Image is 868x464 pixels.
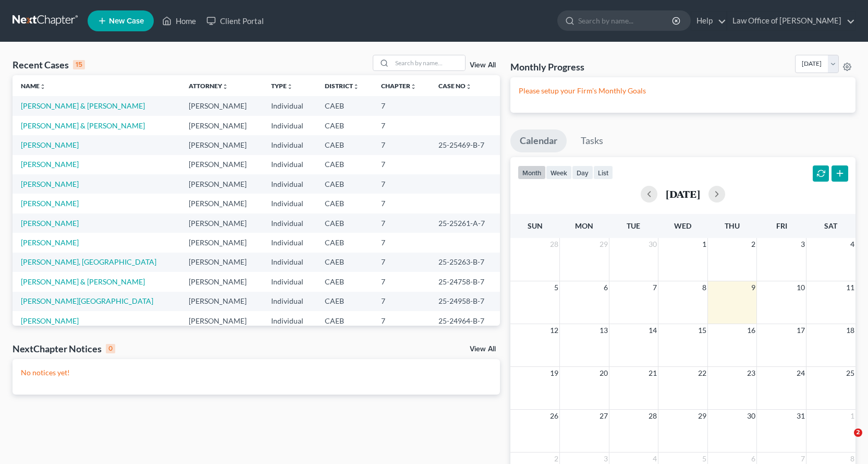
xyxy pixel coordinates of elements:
div: 0 [106,344,115,353]
button: day [572,165,593,180]
span: 30 [746,410,756,422]
a: Districtunfold_more [325,82,359,90]
td: [PERSON_NAME] [180,292,263,311]
a: [PERSON_NAME] [21,160,79,169]
td: CAEB [316,194,373,213]
td: CAEB [316,135,373,154]
td: 7 [373,116,430,135]
span: 5 [553,281,559,294]
td: Individual [263,194,317,213]
td: 7 [373,174,430,194]
td: 25-25263-B-7 [430,253,499,272]
span: Fri [776,221,787,230]
span: 13 [598,324,609,337]
td: [PERSON_NAME] [180,96,263,115]
span: 1 [701,238,707,251]
p: No notices yet! [21,367,492,378]
span: Thu [725,221,740,230]
a: Calendar [510,129,567,152]
span: 9 [750,281,756,294]
td: Individual [263,116,317,135]
span: 12 [549,324,559,337]
a: Help [691,11,726,30]
iframe: Intercom live chat [833,429,858,454]
span: 24 [796,367,806,379]
a: Nameunfold_more [21,82,46,90]
button: month [518,165,546,180]
button: list [593,165,613,180]
input: Search by name... [392,55,465,70]
td: 7 [373,96,430,115]
span: 26 [549,410,559,422]
i: unfold_more [466,84,472,90]
td: 7 [373,253,430,272]
span: 11 [845,281,855,294]
td: 7 [373,213,430,233]
td: [PERSON_NAME] [180,135,263,154]
span: 28 [549,238,559,251]
td: CAEB [316,233,373,252]
td: CAEB [316,292,373,311]
td: CAEB [316,155,373,174]
span: 17 [796,324,806,337]
span: 30 [647,238,658,251]
span: 23 [746,367,756,379]
a: [PERSON_NAME] & [PERSON_NAME] [21,101,145,110]
span: 7 [652,281,658,294]
td: CAEB [316,213,373,233]
button: week [546,165,572,180]
span: 6 [603,281,609,294]
a: [PERSON_NAME] [21,316,79,325]
td: Individual [263,96,317,115]
td: 25-25261-A-7 [430,213,499,233]
td: Individual [263,253,317,272]
i: unfold_more [410,84,417,90]
td: [PERSON_NAME] [180,174,263,194]
span: 2 [854,429,862,437]
a: [PERSON_NAME] & [PERSON_NAME] [21,121,145,130]
a: [PERSON_NAME], [GEOGRAPHIC_DATA] [21,257,156,266]
span: 19 [549,367,559,379]
span: 1 [849,410,855,422]
span: 16 [746,324,756,337]
td: CAEB [316,116,373,135]
span: 31 [796,410,806,422]
td: [PERSON_NAME] [180,272,263,291]
td: 25-24964-B-7 [430,311,499,330]
span: 14 [647,324,658,337]
span: 22 [697,367,707,379]
span: 18 [845,324,855,337]
a: [PERSON_NAME] [21,140,79,149]
div: NextChapter Notices [13,342,115,355]
td: 7 [373,272,430,291]
a: [PERSON_NAME] [21,219,79,228]
a: [PERSON_NAME] [21,180,79,188]
span: 20 [598,367,609,379]
span: 2 [750,238,756,251]
span: 10 [796,281,806,294]
td: [PERSON_NAME] [180,155,263,174]
td: 25-24758-B-7 [430,272,499,291]
span: 15 [697,324,707,337]
a: Home [157,11,201,30]
a: Law Office of [PERSON_NAME] [727,11,855,30]
td: Individual [263,135,317,154]
span: 4 [849,238,855,251]
a: [PERSON_NAME] [21,199,79,208]
span: New Case [109,17,144,25]
td: 7 [373,292,430,311]
td: 7 [373,311,430,330]
span: 3 [800,238,806,251]
a: Case Nounfold_more [438,82,472,90]
td: Individual [263,311,317,330]
span: Tue [627,221,640,230]
i: unfold_more [222,84,228,90]
div: 15 [73,60,85,69]
a: View All [470,346,496,353]
td: CAEB [316,96,373,115]
a: Attorneyunfold_more [189,82,228,90]
div: Recent Cases [13,58,85,71]
td: 25-24958-B-7 [430,292,499,311]
span: 29 [598,238,609,251]
td: 7 [373,233,430,252]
